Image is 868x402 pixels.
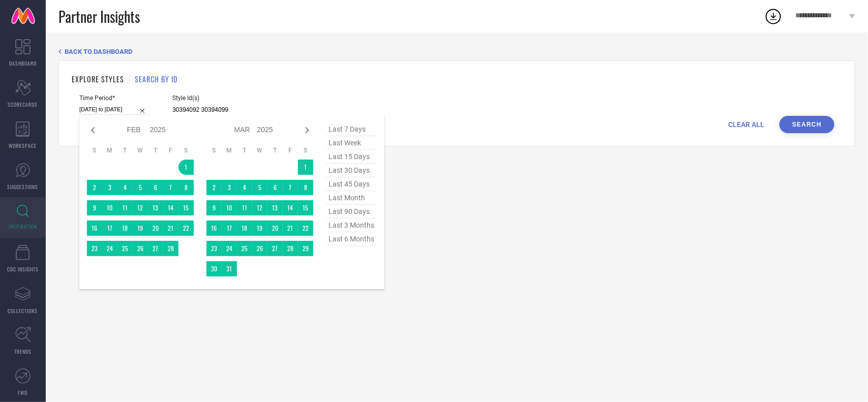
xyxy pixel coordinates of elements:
[148,221,163,236] td: Thu Feb 20 2025
[133,146,148,154] th: Wednesday
[148,146,163,154] th: Thursday
[267,146,283,154] th: Thursday
[58,6,140,27] span: Partner Insights
[252,180,267,195] td: Wed Mar 05 2025
[222,261,237,276] td: Mon Mar 31 2025
[117,241,133,256] td: Tue Feb 25 2025
[14,348,32,355] span: TRENDS
[87,200,102,215] td: Sun Feb 09 2025
[87,221,102,236] td: Sun Feb 16 2025
[252,221,267,236] td: Wed Mar 19 2025
[237,241,252,256] td: Tue Mar 25 2025
[326,205,377,219] span: last 90 days
[87,124,99,136] div: Previous month
[8,101,38,108] span: SCORECARDS
[58,48,855,55] div: Back TO Dashboard
[283,221,298,236] td: Fri Mar 21 2025
[326,136,377,150] span: last week
[237,146,252,154] th: Tuesday
[237,180,252,195] td: Tue Mar 04 2025
[298,200,313,215] td: Sat Mar 15 2025
[133,241,148,256] td: Wed Feb 26 2025
[133,221,148,236] td: Wed Feb 19 2025
[267,200,283,215] td: Thu Mar 13 2025
[206,180,222,195] td: Sun Mar 02 2025
[117,180,133,195] td: Tue Feb 04 2025
[9,223,37,230] span: INSPIRATION
[102,146,117,154] th: Monday
[172,95,320,102] span: Style Id(s)
[326,219,377,232] span: last 3 months
[267,221,283,236] td: Thu Mar 20 2025
[163,200,178,215] td: Fri Feb 14 2025
[298,221,313,236] td: Sat Mar 22 2025
[222,241,237,256] td: Mon Mar 24 2025
[222,146,237,154] th: Monday
[267,180,283,195] td: Thu Mar 06 2025
[133,200,148,215] td: Wed Feb 12 2025
[178,180,194,195] td: Sat Feb 08 2025
[148,180,163,195] td: Thu Feb 06 2025
[163,180,178,195] td: Fri Feb 07 2025
[326,191,377,205] span: last month
[135,74,177,84] h1: SEARCH BY ID
[252,241,267,256] td: Wed Mar 26 2025
[298,146,313,154] th: Saturday
[326,122,377,136] span: last 7 days
[283,241,298,256] td: Fri Mar 28 2025
[222,221,237,236] td: Mon Mar 17 2025
[252,146,267,154] th: Wednesday
[87,241,102,256] td: Sun Feb 23 2025
[102,241,117,256] td: Mon Feb 24 2025
[206,241,222,256] td: Sun Mar 23 2025
[163,146,178,154] th: Friday
[65,48,132,55] span: BACK TO DASHBOARD
[326,177,377,191] span: last 45 days
[222,200,237,215] td: Mon Mar 10 2025
[8,183,39,191] span: SUGGESTIONS
[283,200,298,215] td: Fri Mar 14 2025
[178,146,194,154] th: Saturday
[283,180,298,195] td: Fri Mar 07 2025
[326,150,377,164] span: last 15 days
[87,180,102,195] td: Sun Feb 02 2025
[18,389,28,396] span: FWD
[780,116,834,133] button: Search
[79,104,149,115] input: Select time period
[163,241,178,256] td: Fri Feb 28 2025
[237,221,252,236] td: Tue Mar 18 2025
[298,180,313,195] td: Sat Mar 08 2025
[267,241,283,256] td: Thu Mar 27 2025
[178,221,194,236] td: Sat Feb 22 2025
[728,120,764,129] span: CLEAR ALL
[87,146,102,154] th: Sunday
[72,74,124,84] h1: EXPLORE STYLES
[9,59,37,67] span: DASHBOARD
[301,124,313,136] div: Next month
[222,180,237,195] td: Mon Mar 03 2025
[117,200,133,215] td: Tue Feb 11 2025
[133,180,148,195] td: Wed Feb 05 2025
[326,164,377,177] span: last 30 days
[148,200,163,215] td: Thu Feb 13 2025
[237,200,252,215] td: Tue Mar 11 2025
[206,200,222,215] td: Sun Mar 09 2025
[7,265,39,273] span: CDC INSIGHTS
[178,200,194,215] td: Sat Feb 15 2025
[298,160,313,175] td: Sat Mar 01 2025
[283,146,298,154] th: Friday
[102,180,117,195] td: Mon Feb 03 2025
[102,200,117,215] td: Mon Feb 10 2025
[8,307,38,315] span: COLLECTIONS
[79,95,149,102] span: Time Period*
[206,221,222,236] td: Sun Mar 16 2025
[206,146,222,154] th: Sunday
[9,142,37,149] span: WORKSPACE
[764,7,783,25] div: Open download list
[172,104,320,116] input: Enter comma separated style ids e.g. 12345, 67890
[117,221,133,236] td: Tue Feb 18 2025
[206,261,222,276] td: Sun Mar 30 2025
[298,241,313,256] td: Sat Mar 29 2025
[148,241,163,256] td: Thu Feb 27 2025
[163,221,178,236] td: Fri Feb 21 2025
